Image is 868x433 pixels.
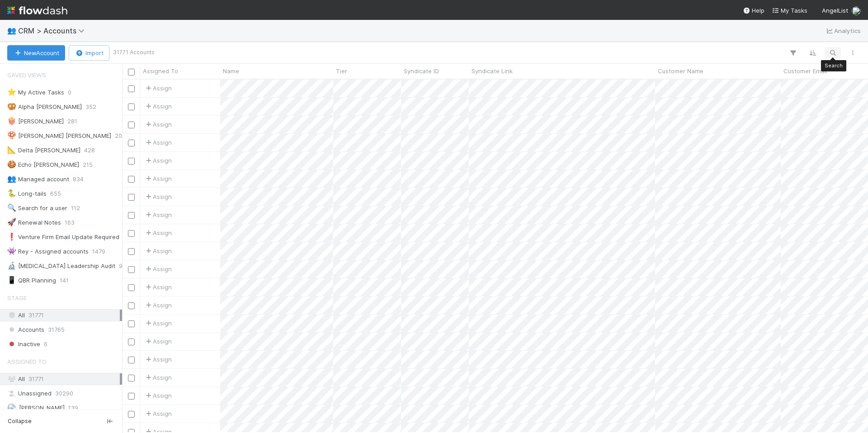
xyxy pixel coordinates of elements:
[144,120,172,129] span: Assign
[7,146,16,154] span: 📐
[852,6,861,15] img: avatar_a2d05fec-0a57-4266-8476-74cda3464b0e.png
[7,145,80,156] div: Delta [PERSON_NAME]
[7,202,67,214] div: Search for a user
[144,409,172,418] span: Assign
[128,104,135,110] input: Toggle Row Selected
[128,230,135,237] input: Toggle Row Selected
[7,117,16,125] span: 🍿
[7,175,16,183] span: 👥
[822,7,848,14] span: AngelList
[128,357,135,363] input: Toggle Row Selected
[69,45,109,61] button: Import
[65,217,75,228] span: 163
[472,66,513,75] span: Syndicate Link
[68,87,71,98] span: 0
[128,302,135,309] input: Toggle Row Selected
[772,7,807,14] span: My Tasks
[144,391,172,400] span: Assign
[7,403,16,412] img: avatar_18c010e4-930e-4480-823a-7726a265e9dd.png
[128,176,135,183] input: Toggle Row Selected
[7,204,16,212] span: 🔍
[128,85,135,92] input: Toggle Row Selected
[128,266,135,273] input: Toggle Row Selected
[404,66,439,75] span: Syndicate ID
[144,228,172,237] span: Assign
[7,310,120,321] div: All
[128,393,135,400] input: Toggle Row Selected
[71,202,80,214] span: 112
[28,375,44,382] span: 31771
[7,231,119,243] div: Venture Firm Email Update Required
[83,159,93,170] span: 215
[128,158,135,165] input: Toggle Row Selected
[7,103,16,110] span: 🥨
[50,188,61,199] span: 655
[85,101,96,113] span: 352
[7,324,44,335] span: Accounts
[144,373,172,382] span: Assign
[7,218,16,226] span: 🚀
[144,319,172,328] span: Assign
[144,337,172,346] span: Assign
[144,210,172,219] span: Assign
[128,194,135,201] input: Toggle Row Selected
[84,145,95,156] span: 428
[60,275,69,286] span: 141
[825,25,861,36] a: Analytics
[28,310,44,321] span: 31771
[7,246,89,257] div: Rey - Assigned accounts
[7,159,79,170] div: Echo [PERSON_NAME]
[19,404,65,411] span: [PERSON_NAME]
[7,217,61,228] div: Renewal Notes
[144,192,172,201] span: Assign
[7,289,27,307] span: Stage
[144,138,172,147] span: Assign
[7,88,16,96] span: ⭐
[128,69,135,75] input: Toggle All Rows Selected
[144,174,172,183] span: Assign
[783,66,827,75] span: Customer Email
[7,174,69,185] div: Managed account
[128,375,135,381] input: Toggle Row Selected
[7,132,16,139] span: 🍄
[144,156,172,165] span: Assign
[67,116,77,127] span: 281
[144,301,172,310] span: Assign
[8,417,32,425] span: Collapse
[144,102,172,111] span: Assign
[144,264,172,273] div: Assign
[144,84,172,93] div: Assign
[7,233,16,240] span: ❗
[18,26,89,35] span: CRM > Accounts
[7,262,16,269] span: 🔬
[92,246,105,257] span: 1479
[7,189,16,197] span: 🐍
[7,87,64,98] div: My Active Tasks
[7,247,16,255] span: 👾
[128,248,135,255] input: Toggle Row Selected
[7,276,16,284] span: 📱
[113,48,155,56] small: 31771 Accounts
[128,284,135,291] input: Toggle Row Selected
[48,324,65,335] span: 31765
[7,116,64,127] div: [PERSON_NAME]
[128,140,135,146] input: Toggle Row Selected
[7,275,56,286] div: QBR Planning
[144,282,172,292] div: Assign
[55,388,73,399] span: 30290
[7,388,120,399] div: Unassigned
[128,411,135,418] input: Toggle Row Selected
[336,66,347,75] span: Tier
